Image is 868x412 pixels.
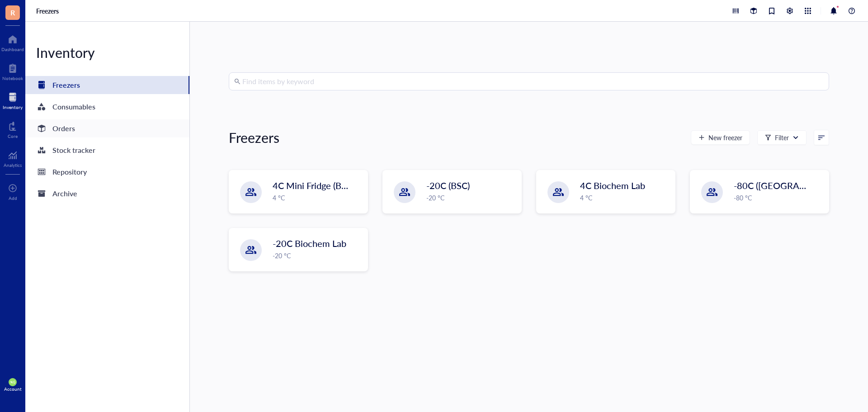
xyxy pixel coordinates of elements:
span: R [10,7,15,18]
div: Freezers [52,79,80,91]
div: Archive [52,187,77,200]
div: Inventory [25,43,189,62]
span: -20C Biochem Lab [273,237,346,250]
a: Orders [25,119,189,137]
div: Consumables [52,100,95,113]
div: -20 °C [273,251,362,260]
a: Inventory [3,90,23,110]
div: -80 °C [734,193,823,203]
span: New freezer [708,134,742,141]
div: -20 °C [426,193,516,203]
div: Inventory [3,104,23,110]
a: Core [8,119,18,139]
span: NG [10,380,15,384]
button: New freezer [691,130,750,145]
a: Consumables [25,98,189,116]
div: Stock tracker [52,144,95,156]
div: 4 °C [273,193,362,203]
div: 4 °C [580,193,670,203]
div: Filter [775,133,789,142]
a: Repository [25,163,189,181]
a: Dashboard [1,32,24,52]
div: Dashboard [1,47,24,52]
a: Analytics [4,148,22,168]
div: Freezers [229,128,279,147]
span: -80C ([GEOGRAPHIC_DATA]) [734,179,853,192]
span: 4C Mini Fridge (BSC) [273,179,354,192]
div: Core [8,133,18,139]
span: 4C Biochem Lab [580,179,645,192]
div: Account [4,386,22,392]
a: Notebook [2,61,23,81]
a: Archive [25,185,189,203]
div: Notebook [2,76,23,81]
div: Analytics [4,162,22,168]
div: Orders [52,122,75,135]
span: -20C (BSC) [426,179,470,192]
a: Freezers [36,7,61,15]
div: Repository [52,166,87,178]
div: Add [9,195,17,201]
a: Stock tracker [25,141,189,159]
a: Freezers [25,76,189,94]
